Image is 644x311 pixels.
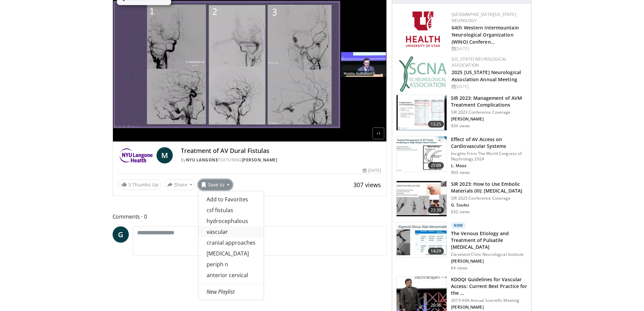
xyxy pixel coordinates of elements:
[428,207,444,214] span: 23:30
[451,95,527,108] h3: SIR 2023: Management of AVM Treatment Complications
[363,168,381,174] div: [DATE]
[451,298,527,303] p: 2019 AVA Annual Scientific Meeting
[113,212,387,221] span: Comments 0
[452,46,526,52] div: [DATE]
[128,181,131,188] span: 3
[452,56,506,68] a: [US_STATE] Neurological Association
[399,56,447,92] img: b123db18-9392-45ae-ad1d-42c3758a27aa.jpg.150x105_q85_autocrop_double_scale_upscale_version-0.2.jpg
[451,259,527,264] p: [PERSON_NAME]
[396,136,527,175] a: 25:09 Effect of AV Access on Cardiovascular Systems Insights From The World Congress of Nephrolog...
[353,181,381,189] span: 307 views
[428,162,444,169] span: 25:09
[451,170,470,175] p: 903 views
[397,181,447,216] img: a5333bd8-6ead-46d4-b2c2-a0d8cc605c51.150x105_q85_crop-smart_upscale.jpg
[451,181,527,194] h3: SIR 2023: How to Use Embolic Materials (III): [MEDICAL_DATA]
[451,252,527,257] p: Cleveland Clinic Neurological Institute
[397,222,447,258] img: 0e2eeb83-460c-4d7b-9ad1-d22f465bb0e4.150x105_q85_crop-smart_upscale.jpg
[451,202,527,208] p: G. Soulez
[207,288,235,295] em: New Playlist
[198,194,264,205] a: Add to Favorites
[451,110,527,115] p: SIR 2023 Conference Coverage
[451,230,527,250] h3: The Venous Etiology and Treatment of Pulsatile [MEDICAL_DATA]
[396,181,527,217] a: 23:30 SIR 2023: How to Use Embolic Materials (III): [MEDICAL_DATA] SIR 2023 Conference Coverage G...
[118,147,154,163] img: NYU Langone
[118,179,162,190] a: 3 Thumbs Up
[451,305,527,310] p: [PERSON_NAME]
[198,205,264,216] a: csf fistulas
[181,157,381,163] div: By FEATURING
[198,270,264,281] a: anterior cervical
[451,276,527,296] h3: KDOQI Guidelines for Vascular Access: Current Best Practice for the …
[451,209,470,215] p: 632 views
[451,116,527,122] p: [PERSON_NAME]
[198,237,264,248] a: cranial approaches
[198,216,264,226] a: hydrocephalous
[452,12,516,23] a: [GEOGRAPHIC_DATA][US_STATE] Neurology
[451,123,470,129] p: 934 views
[198,179,233,190] button: Save to
[198,248,264,259] a: [MEDICAL_DATA]
[406,12,440,47] img: f6362829-b0a3-407d-a044-59546adfd345.png.150x105_q85_autocrop_double_scale_upscale_version-0.2.png
[451,163,527,169] p: L. Moist
[428,248,444,254] span: 14:29
[113,226,129,243] a: G
[242,157,278,163] a: [PERSON_NAME]
[397,136,447,172] img: cf9aa729-2bda-4652-8482-db3663ab0beb.150x105_q85_crop-smart_upscale.jpg
[396,95,527,131] a: 13:25 SIR 2023: Management of AVM Treatment Complications SIR 2023 Conference Coverage [PERSON_NA...
[157,147,173,163] a: M
[452,84,526,90] div: [DATE]
[198,259,264,270] a: periph n
[451,222,466,229] p: New
[198,226,264,237] a: vascular
[452,24,519,45] a: 64th Western Intermountain Neurological Organization (WINO) Conferen…
[428,302,444,309] span: 20:36
[451,151,527,162] p: Insights From The World Congress of Nephrology 2024
[396,222,527,271] a: 14:29 New The Venous Etiology and Treatment of Pulsatile [MEDICAL_DATA] Cleveland Clinic Neurolog...
[164,179,196,190] button: Share
[451,196,527,201] p: SIR 2023 Conference Coverage
[451,265,468,271] p: 64 views
[428,121,444,128] span: 13:25
[451,136,527,150] h3: Effect of AV Access on Cardiovascular Systems
[181,147,381,155] h4: Treatment of AV Dural Fistulas
[452,69,521,83] a: 2025 [US_STATE] Neurological Association Annual Meeting
[198,286,264,297] a: New Playlist
[186,157,218,163] a: NYU Langone
[207,196,248,203] span: Add to Favorites
[397,95,447,130] img: 82a8eb3e-318a-46cc-ac4b-f374953cad97.150x105_q85_crop-smart_upscale.jpg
